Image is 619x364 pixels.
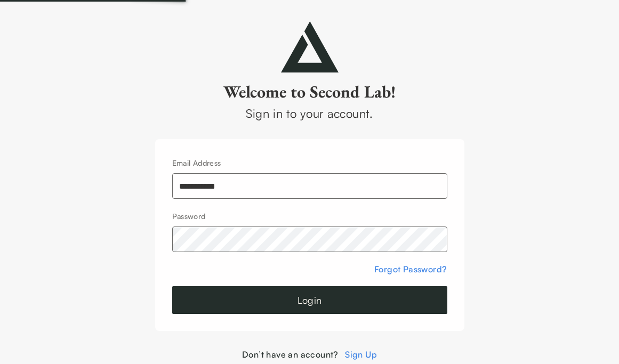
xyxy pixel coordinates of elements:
button: Login [172,286,447,314]
img: secondlab-logo [281,21,339,72]
a: Sign Up [345,349,377,360]
a: Forgot Password? [374,264,447,274]
div: Don’t have an account? [155,348,464,361]
div: Sign in to your account. [155,104,464,122]
label: Password [172,212,206,221]
h2: Welcome to Second Lab! [155,81,464,102]
label: Email Address [172,158,221,167]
